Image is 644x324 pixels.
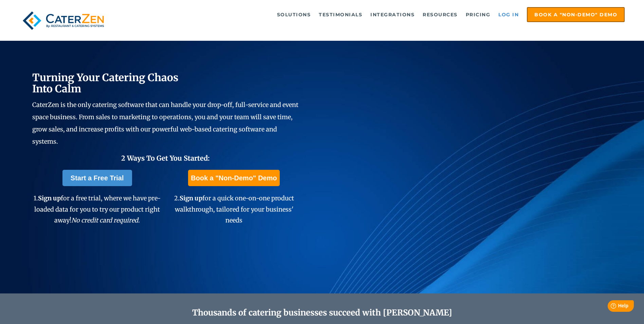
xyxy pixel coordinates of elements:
[315,8,366,21] a: Testimonials
[419,8,461,21] a: Resources
[19,7,107,34] img: caterzen
[174,194,294,224] span: 2. for a quick one-on-one product walkthrough, tailored for your business' needs
[188,170,279,186] a: Book a "Non-Demo" Demo
[367,8,418,21] a: Integrations
[180,194,202,202] span: Sign up
[62,170,132,186] a: Start a Free Trial
[71,216,140,224] em: No credit card required.
[584,298,637,317] iframe: Help widget launcher
[274,8,314,21] a: Solutions
[38,194,61,202] span: Sign up
[34,194,161,224] span: 1. for a free trial, where we have pre-loaded data for you to try our product right away!
[32,101,298,145] span: CaterZen is the only catering software that can handle your drop-off, full-service and event spac...
[121,154,210,162] span: 2 Ways To Get You Started:
[495,8,522,21] a: Log in
[32,71,179,95] span: Turning Your Catering Chaos Into Calm
[462,8,494,21] a: Pricing
[123,7,625,22] div: Navigation Menu
[527,7,625,22] a: Book a "Non-Demo" Demo
[65,308,580,318] h2: Thousands of catering businesses succeed with [PERSON_NAME]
